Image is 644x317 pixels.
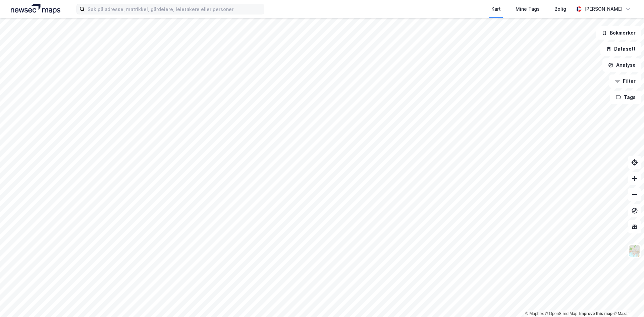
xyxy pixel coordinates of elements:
input: Søk på adresse, matrikkel, gårdeiere, leietakere eller personer [85,4,264,14]
iframe: Chat Widget [610,285,644,317]
div: Kart [491,5,501,13]
div: Mine Tags [516,5,540,13]
div: Kontrollprogram for chat [610,285,644,317]
img: logo.a4113a55bc3d86da70a041830d287a7e.svg [11,4,60,14]
div: Bolig [554,5,566,13]
div: [PERSON_NAME] [584,5,623,13]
